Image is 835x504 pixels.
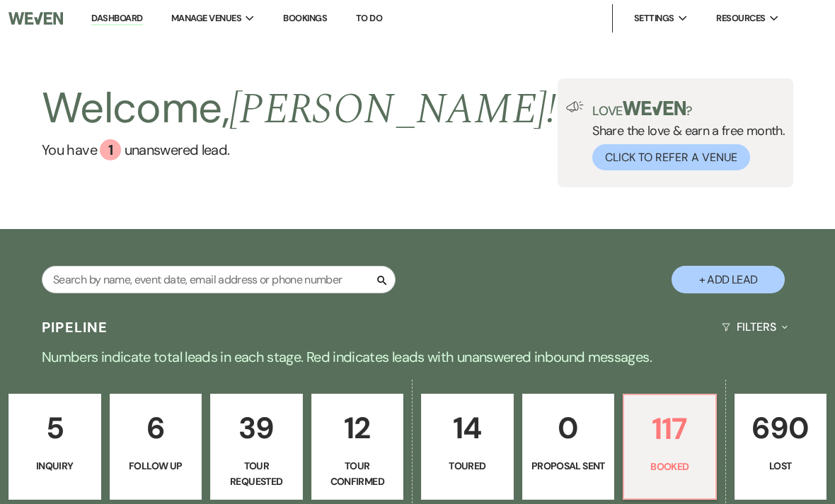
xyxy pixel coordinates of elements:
[633,405,707,452] p: 117
[430,458,505,474] p: Toured
[8,394,101,500] a: 5Inquiry
[110,394,202,500] a: 6Follow Up
[531,404,606,452] p: 0
[735,394,827,500] a: 690Lost
[430,404,505,452] p: 14
[42,266,396,293] input: Search by name, event date, email address or phone number
[716,11,765,25] span: Resources
[321,458,395,490] p: Tour Confirmed
[592,144,750,170] button: Click to Refer a Venue
[311,394,404,500] a: 12Tour Confirmed
[566,101,584,112] img: loud-speaker-illustration.svg
[744,404,818,452] p: 690
[18,458,92,474] p: Inquiry
[229,77,556,142] span: [PERSON_NAME] !
[633,459,707,474] p: Booked
[531,458,606,474] p: Proposal Sent
[634,11,674,25] span: Settings
[592,101,785,117] p: Love ?
[100,139,121,160] div: 1
[321,404,395,452] p: 12
[672,266,785,293] button: + Add Lead
[584,101,785,170] div: Share the love & earn a free month.
[18,404,92,452] p: 5
[42,78,556,139] h2: Welcome,
[219,458,294,490] p: Tour Requested
[744,458,818,474] p: Lost
[623,101,686,115] img: weven-logo-green.svg
[356,12,382,24] a: To Do
[119,458,193,474] p: Follow Up
[210,394,303,500] a: 39Tour Requested
[171,11,241,25] span: Manage Venues
[522,394,615,500] a: 0Proposal Sent
[42,139,556,160] a: You have 1 unanswered lead.
[119,404,193,452] p: 6
[421,394,514,500] a: 14Toured
[91,12,142,25] a: Dashboard
[283,12,327,24] a: Bookings
[219,404,294,452] p: 39
[8,4,63,33] img: Weven Logo
[716,308,793,346] button: Filters
[42,317,108,337] h3: Pipeline
[623,394,717,500] a: 117Booked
